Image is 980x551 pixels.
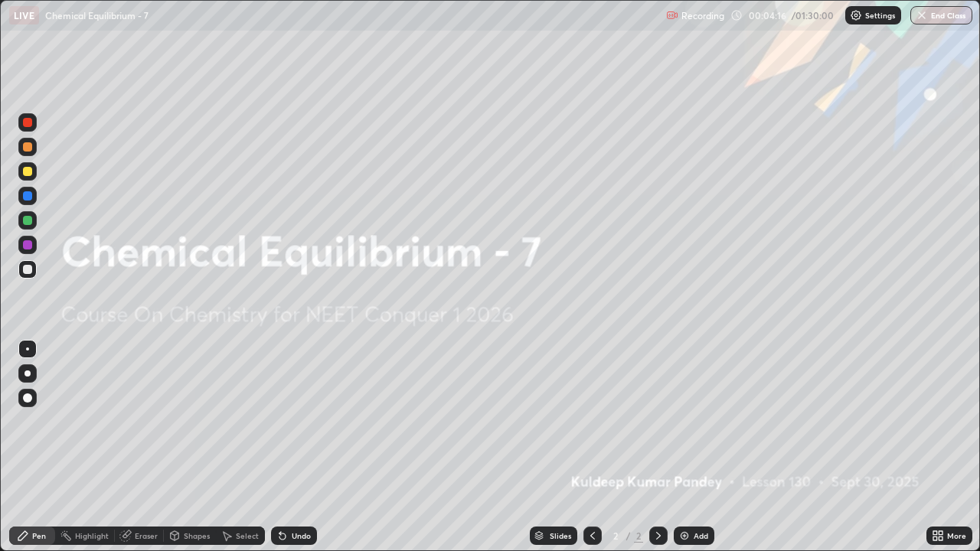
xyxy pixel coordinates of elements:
div: 2 [608,531,623,540]
img: recording.375f2c34.svg [666,9,678,21]
img: add-slide-button [678,530,691,542]
img: class-settings-icons [850,9,862,21]
p: LIVE [14,9,34,21]
button: End Class [910,6,972,24]
p: Chemical Equilibrium - 7 [45,9,149,21]
div: 2 [634,529,643,543]
div: / [626,531,631,540]
div: More [947,532,966,540]
img: end-class-cross [916,9,928,21]
div: Undo [292,532,311,540]
div: Pen [32,532,46,540]
div: Shapes [184,532,210,540]
div: Highlight [75,532,109,540]
div: Slides [550,532,571,540]
p: Settings [865,11,895,19]
div: Eraser [135,532,158,540]
div: Select [236,532,259,540]
div: Add [694,532,708,540]
p: Recording [681,10,724,21]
